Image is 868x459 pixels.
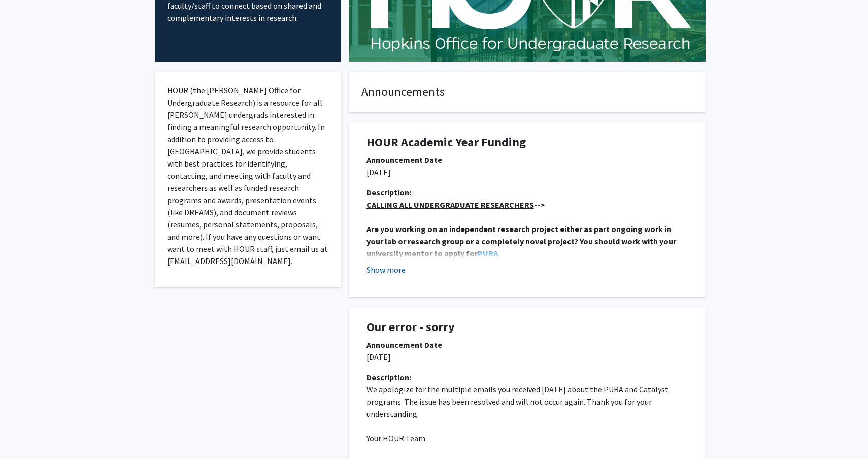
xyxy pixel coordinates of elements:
strong: Are you working on an independent research project either as part ongoing work in your lab or res... [366,224,678,258]
iframe: Chat [8,413,43,451]
button: Show more [366,264,406,276]
p: [DATE] [366,351,688,363]
div: Description: [366,371,688,383]
a: PURA [478,248,498,258]
p: HOUR (the [PERSON_NAME] Office for Undergraduate Research) is a resource for all [PERSON_NAME] un... [167,84,329,267]
p: [DATE] [366,166,688,178]
h1: Our error - sorry [366,320,688,335]
h4: Announcements [361,85,693,100]
p: We apologize for the multiple emails you received [DATE] about the PURA and Catalyst programs. Th... [366,383,688,420]
u: CALLING ALL UNDERGRADUATE RESEARCHERS [366,200,534,210]
div: Announcement Date [366,339,688,351]
strong: --> [366,200,545,210]
p: . [366,223,688,259]
div: Description: [366,186,688,199]
div: Announcement Date [366,154,688,166]
h1: HOUR Academic Year Funding [366,135,688,150]
p: Your HOUR Team [366,432,688,444]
